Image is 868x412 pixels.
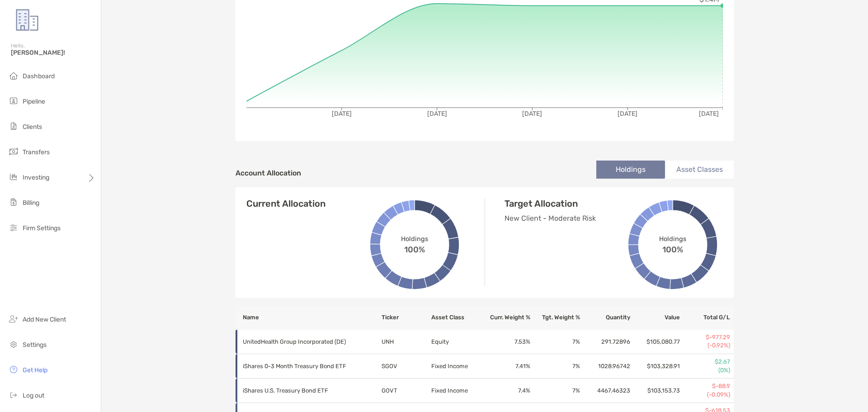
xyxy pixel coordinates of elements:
[23,199,39,207] span: Billing
[381,305,431,330] th: Ticker
[618,110,637,118] tspan: [DATE]
[505,198,645,209] h4: Target Allocation
[662,242,683,254] span: 100%
[596,161,665,179] li: Holdings
[243,360,369,372] p: iShares 0-3 Month Treasury Bond ETF
[681,333,730,341] p: $-977.29
[8,222,19,233] img: firm-settings icon
[401,235,428,242] span: Holdings
[531,379,580,403] td: 7 %
[8,70,19,81] img: dashboard icon
[8,95,19,106] img: pipeline icon
[580,354,630,379] td: 1028.96742
[8,339,19,350] img: settings icon
[631,379,680,403] td: $103,153.73
[699,110,719,118] tspan: [DATE]
[23,72,55,80] span: Dashboard
[531,305,580,330] th: Tgt. Weight %
[481,305,530,330] th: Curr. Weight %
[580,330,630,354] td: 291.72896
[8,313,19,324] img: add_new_client icon
[23,123,42,131] span: Clients
[531,330,580,354] td: 7 %
[481,379,530,403] td: 7.4 %
[431,354,481,379] td: Fixed Income
[681,391,730,399] p: (-0.09%)
[431,305,481,330] th: Asset Class
[431,330,481,354] td: Equity
[381,379,431,403] td: GOVT
[236,169,301,177] h4: Account Allocation
[243,336,369,347] p: UnitedHealth Group Incorporated (DE)
[23,366,47,374] span: Get Help
[531,354,580,379] td: 7 %
[11,4,43,36] img: Zoe Logo
[8,389,19,400] img: logout icon
[680,305,734,330] th: Total G/L
[665,161,734,179] li: Asset Classes
[8,146,19,157] img: transfers icon
[659,235,686,242] span: Holdings
[23,316,66,323] span: Add New Client
[481,354,530,379] td: 7.41 %
[522,110,542,118] tspan: [DATE]
[631,354,680,379] td: $103,328.91
[8,197,19,208] img: billing icon
[23,98,45,105] span: Pipeline
[11,49,95,57] span: [PERSON_NAME]!
[681,358,730,366] p: $2.67
[8,121,19,132] img: clients icon
[8,364,19,375] img: get-help icon
[23,148,50,156] span: Transfers
[23,224,61,232] span: Firm Settings
[681,382,730,390] p: $-88.9
[381,354,431,379] td: SGOV
[427,110,447,118] tspan: [DATE]
[505,213,645,224] p: New Client - Moderate Risk
[631,330,680,354] td: $105,080.77
[681,341,730,350] p: (-0.92%)
[23,392,44,399] span: Log out
[481,330,530,354] td: 7.53 %
[580,379,630,403] td: 4467.46323
[23,341,47,349] span: Settings
[631,305,680,330] th: Value
[431,379,481,403] td: Fixed Income
[332,110,352,118] tspan: [DATE]
[580,305,630,330] th: Quantity
[243,385,369,396] p: iShares U.S. Treasury Bond ETF
[404,242,425,254] span: 100%
[381,330,431,354] td: UNH
[8,171,19,182] img: investing icon
[246,198,325,209] h4: Current Allocation
[681,366,730,374] p: (0%)
[236,305,381,330] th: Name
[23,174,49,181] span: Investing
